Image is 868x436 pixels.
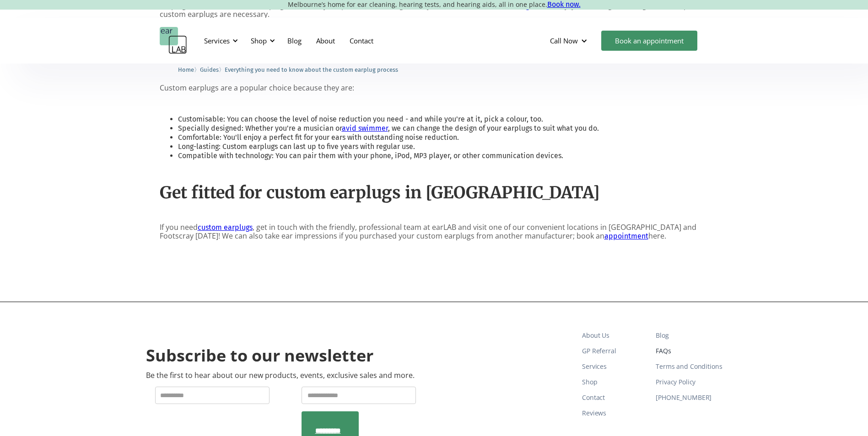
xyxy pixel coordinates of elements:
p: ‍ [160,165,709,174]
a: Blog [280,27,309,54]
a: Contact [342,27,381,54]
a: Everything you need to know about the custom earplug process [225,65,398,74]
li: 〉 [178,65,200,74]
a: home [160,27,187,54]
li: Long-lasting: Custom earplugs can last up to five years with regular use. [178,142,709,151]
a: [PHONE_NUMBER] [656,390,722,405]
p: Be the first to hear about our new products, events, exclusive sales and more. [146,371,415,380]
li: Comfortable: You'll enjoy a perfect fit for your ears with outstanding noise reduction. [178,133,709,142]
p: ‍ [160,247,709,256]
div: Services [199,27,241,54]
a: FAQs [656,343,722,359]
li: 〉 [200,65,225,74]
div: Shop [251,36,267,45]
a: avid swimmer [342,124,388,133]
p: ‍ [160,207,709,216]
span: Everything you need to know about the custom earplug process [225,66,398,73]
a: custom earplugs [198,223,253,232]
p: Custom earplugs are a popular choice because they are: [160,84,709,92]
a: Home [178,65,194,74]
strong: Get fitted for custom earplugs in [GEOGRAPHIC_DATA] [160,182,600,203]
a: Shop [582,374,648,390]
li: Customisable: You can choose the level of noise reduction you need - and while you're at it, pick... [178,115,709,124]
span: Guides [200,66,219,73]
div: Call Now [550,36,578,45]
a: musician or sound engineer [455,1,547,10]
a: Book an appointment [601,31,697,51]
div: Services [204,36,230,45]
p: ‍ [160,99,709,108]
div: Shop [245,27,278,54]
a: Terms and Conditions [656,359,722,374]
a: Reviews [582,405,648,421]
a: Contact [582,390,648,405]
li: Compatible with technology: You can pair them with your phone, iPod, MP3 player, or other communi... [178,151,709,160]
div: Call Now [543,27,597,54]
a: GP Referral [582,343,648,359]
a: Guides [200,65,219,74]
a: About [309,27,342,54]
span: Home [178,66,194,73]
li: Specially designed: Whether you're a musician or , we can change the design of your earplugs to s... [178,124,709,133]
p: If you need , get in touch with the friendly, professional team at earLAB and visit one of our co... [160,223,709,240]
a: About Us [582,328,648,343]
a: appointment [604,232,648,240]
h2: Subscribe to our newsletter [146,345,373,367]
a: Services [582,359,648,374]
a: Blog [656,328,722,343]
a: Privacy Policy [656,374,722,390]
